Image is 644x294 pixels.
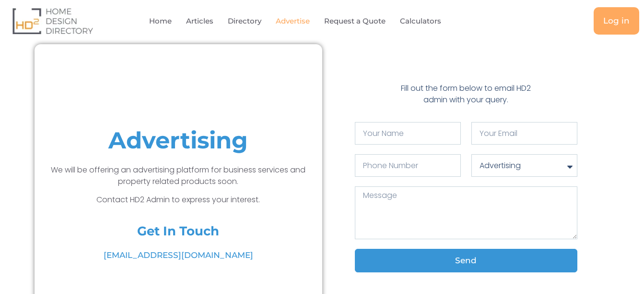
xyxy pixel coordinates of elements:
[137,222,219,240] h4: Get In Touch
[355,249,577,272] button: Send
[228,10,261,32] a: Directory
[355,122,461,145] input: Your Name
[132,10,481,32] nav: Menu
[39,126,317,155] h1: Advertising
[39,249,317,262] a: [EMAIL_ADDRESS][DOMAIN_NAME]
[594,7,639,35] a: Log in
[276,10,310,32] a: Advertise
[39,194,317,206] p: Contact HD2 Admin to express your interest.
[400,10,441,32] a: Calculators
[355,122,577,282] form: Contact Form
[603,17,630,25] span: Log in
[455,257,477,265] span: Send
[149,10,172,32] a: Home
[471,122,577,145] input: Your Email
[186,10,213,32] a: Articles
[355,154,461,177] input: Only numbers and phone characters (#, -, *, etc) are accepted.
[397,83,536,106] p: Fill out the form below to email HD2 admin with your query.
[104,249,253,262] span: [EMAIL_ADDRESS][DOMAIN_NAME]
[324,10,386,32] a: Request a Quote
[39,164,317,187] p: We will be offering an advertising platform for business services and property related products s...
